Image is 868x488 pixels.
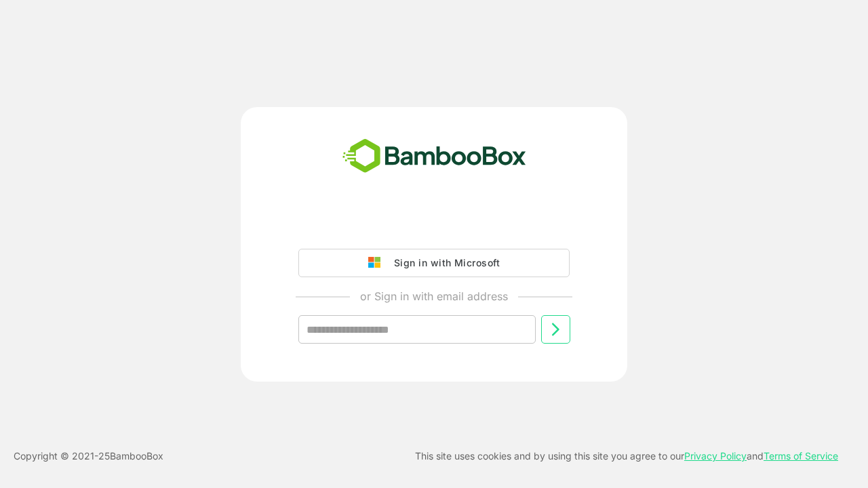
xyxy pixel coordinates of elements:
img: bamboobox [335,134,534,179]
p: or Sign in with email address [360,288,508,304]
a: Terms of Service [764,450,838,462]
div: Sign in with Microsoft [387,254,500,272]
button: Sign in with Microsoft [298,249,570,277]
img: google [368,257,387,269]
p: This site uses cookies and by using this site you agree to our and [415,448,838,464]
p: Copyright © 2021- 25 BambooBox [14,448,163,464]
a: Privacy Policy [684,450,747,462]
